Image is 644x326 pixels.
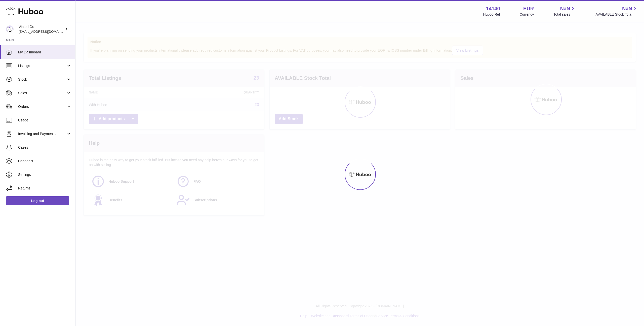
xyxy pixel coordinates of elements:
span: Orders [18,104,66,109]
span: Usage [18,118,71,123]
a: NaN AVAILABLE Stock Total [595,5,638,17]
span: Channels [18,159,71,164]
a: Log out [6,196,69,205]
img: giedre.bartusyte@vinted.com [6,25,14,33]
span: My Dashboard [18,50,71,55]
span: Returns [18,186,71,191]
span: AVAILABLE Stock Total [595,12,638,17]
span: Stock [18,77,66,82]
span: NaN [560,5,570,12]
a: NaN Total sales [553,5,576,17]
div: Vinted Go [19,24,64,34]
strong: EUR [523,5,534,12]
span: Settings [18,172,71,177]
span: [EMAIL_ADDRESS][DOMAIN_NAME] [19,29,74,34]
span: Total sales [553,12,576,17]
span: Listings [18,63,66,68]
span: Invoicing and Payments [18,132,66,136]
span: NaN [622,5,632,12]
div: Huboo Ref [483,12,500,17]
strong: 14140 [486,5,500,12]
div: Currency [520,12,534,17]
span: Sales [18,91,66,95]
span: Cases [18,145,71,150]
